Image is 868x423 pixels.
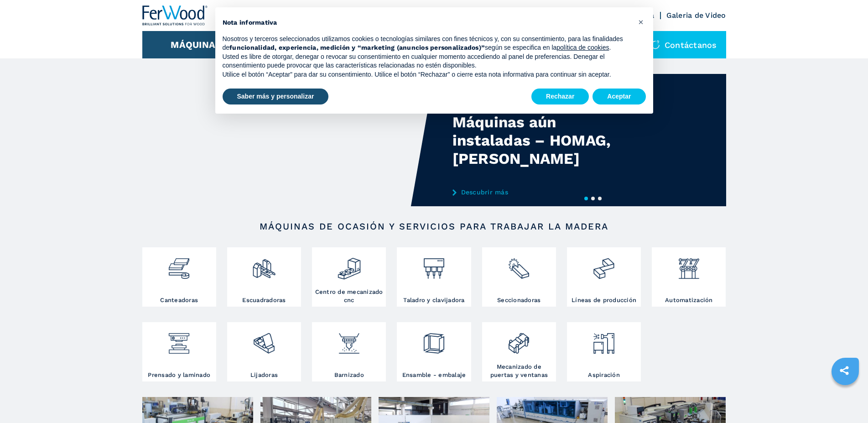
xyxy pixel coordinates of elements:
[229,44,485,51] strong: funcionalidad, experiencia, medición y “marketing (anuncios personalizados)”
[397,247,471,307] a: Taladro y clavijadora
[567,322,641,381] a: Aspiración
[482,322,556,381] a: Mecanizado de puertas y ventanas
[142,74,434,206] video: Your browser does not support the video tag.
[642,31,726,58] div: Contáctanos
[452,188,631,196] a: Descubrir más
[592,324,616,355] img: aspirazione_1.png
[223,70,631,79] p: Utilice el botón “Aceptar” para dar su consentimiento. Utilice el botón “Rechazar” o cierre esta ...
[148,371,210,379] h3: Prensado y laminado
[484,363,554,379] h3: Mecanizado de puertas y ventanas
[422,324,446,355] img: montaggio_imballaggio_2.png
[167,250,191,281] img: bordatrici_1.png
[403,296,464,304] h3: Taladro y clavijadora
[497,296,541,304] h3: Seccionadoras
[588,371,620,379] h3: Aspiración
[593,89,645,105] button: Aceptar
[227,247,301,307] a: Escuadradoras
[172,221,697,232] h2: Máquinas de ocasión y servicios para trabajar la madera
[531,89,589,105] button: Rechazar
[592,250,616,281] img: linee_di_produzione_2.png
[507,250,531,281] img: sezionatrici_2.png
[584,197,588,200] button: 1
[507,324,531,355] img: lavorazione_porte_finestre_2.png
[167,324,191,355] img: pressa-strettoia.png
[422,250,446,281] img: foratrici_inseritrici_2.png
[397,322,471,381] a: Ensamble - embalaje
[334,371,364,379] h3: Barnizado
[337,324,361,355] img: verniciatura_1.png
[482,247,556,307] a: Seccionadoras
[223,89,329,105] button: Saber más y personalizar
[223,18,631,27] h2: Nota informativa
[337,250,361,281] img: centro_di_lavoro_cnc_2.png
[252,324,276,355] img: levigatrici_2.png
[634,15,649,29] button: Cerrar esta nota informativa
[250,371,278,379] h3: Lijadoras
[591,197,595,200] button: 2
[252,250,276,281] img: squadratrici_2.png
[223,35,631,52] p: Nosotros y terceros seleccionados utilizamos cookies o tecnologías similares con fines técnicos y...
[556,44,609,51] a: política de cookies
[666,11,726,20] a: Galeria de Video
[652,247,726,307] a: Automatización
[314,288,384,304] h3: Centro de mecanizado cnc
[142,5,208,26] img: Ferwood
[572,296,636,304] h3: Líneas de producción
[142,247,216,307] a: Canteadoras
[665,296,713,304] h3: Automatización
[312,322,386,381] a: Barnizado
[171,39,221,50] button: Máquinas
[242,296,286,304] h3: Escuadradoras
[638,16,644,27] span: ×
[567,247,641,307] a: Líneas de producción
[598,197,602,200] button: 3
[142,322,216,381] a: Prensado y laminado
[160,296,198,304] h3: Canteadoras
[833,359,856,382] a: sharethis
[677,250,701,281] img: automazione.png
[312,247,386,307] a: Centro de mecanizado cnc
[402,371,466,379] h3: Ensamble - embalaje
[227,322,301,381] a: Lijadoras
[223,52,631,70] p: Usted es libre de otorgar, denegar o revocar su consentimiento en cualquier momento accediendo al...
